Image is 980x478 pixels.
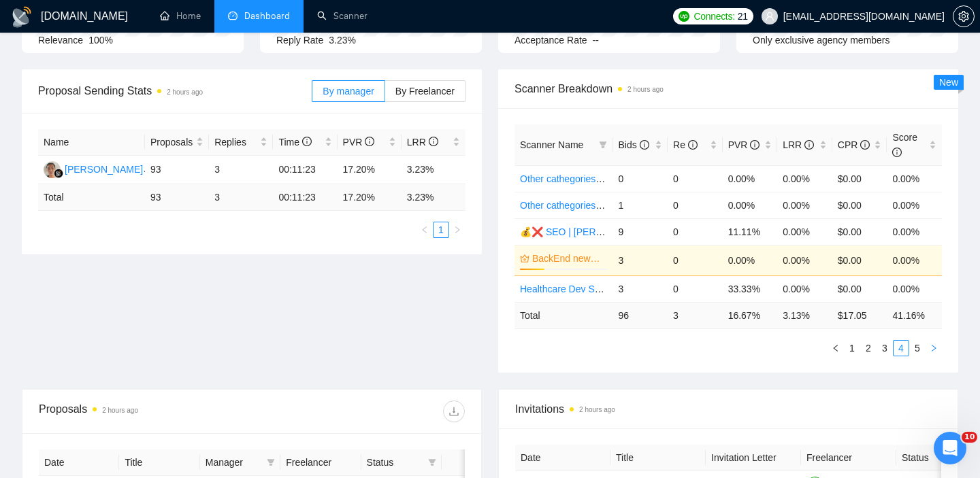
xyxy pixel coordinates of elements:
[145,156,209,184] td: 93
[276,35,323,46] span: Reply Rate
[88,35,113,46] span: 100%
[723,192,778,218] td: 0.00%
[520,139,583,150] span: Scanner Name
[278,137,311,148] span: Time
[514,80,942,97] span: Scanner Breakdown
[832,302,887,328] td: $ 17.05
[753,35,890,46] span: Only exclusive agency members
[338,156,402,184] td: 17.20%
[228,11,238,20] span: dashboard
[953,5,975,27] button: setting
[209,129,273,156] th: Replies
[688,140,698,150] span: info-circle
[844,340,860,356] li: 1
[599,141,607,149] span: filter
[939,77,958,88] span: New
[39,449,119,476] th: Date
[832,245,887,275] td: $0.00
[953,11,975,22] a: setting
[39,400,252,422] div: Proposals
[443,400,465,422] button: download
[706,445,801,471] th: Invitation Letter
[612,245,668,275] td: 3
[668,218,723,245] td: 0
[612,275,668,302] td: 3
[338,184,402,211] td: 17.20 %
[428,458,436,466] span: filter
[612,218,668,245] td: 9
[317,10,367,22] a: searchScanner
[738,9,748,24] span: 21
[267,458,275,466] span: filter
[520,173,755,184] a: Other cathegories 👩‍💼UX/UI | Artem 06/05 changed start
[887,192,942,218] td: 0.00%
[801,445,896,471] th: Freelancer
[861,341,876,356] a: 2
[679,11,689,22] img: upwork-logo.png
[693,9,734,24] span: Connects:
[453,226,461,234] span: right
[962,432,977,443] span: 10
[877,340,893,356] li: 3
[44,161,61,178] img: JS
[930,344,938,352] span: right
[953,11,974,22] span: setting
[38,82,312,99] span: Proposal Sending Stats
[887,165,942,192] td: 0.00%
[777,165,832,192] td: 0.00%
[860,340,877,356] li: 2
[365,137,374,146] span: info-circle
[520,254,529,263] span: crown
[596,135,610,155] span: filter
[150,135,193,150] span: Proposals
[777,218,832,245] td: 0.00%
[910,341,925,356] a: 5
[832,275,887,302] td: $0.00
[877,341,892,356] a: 3
[273,156,337,184] td: 00:11:23
[433,222,449,238] li: 1
[416,222,433,238] li: Previous Page
[887,245,942,275] td: 0.00%
[429,137,438,146] span: info-circle
[723,165,778,192] td: 0.00%
[723,302,778,328] td: 16.67 %
[892,132,917,158] span: Score
[777,302,832,328] td: 3.13 %
[515,400,941,417] span: Invitations
[593,35,599,46] span: --
[832,165,887,192] td: $0.00
[302,137,312,146] span: info-circle
[209,156,273,184] td: 3
[723,275,778,302] td: 33.33%
[416,222,433,238] button: left
[804,140,814,150] span: info-circle
[845,341,860,356] a: 1
[206,455,261,470] span: Manager
[612,192,668,218] td: 1
[145,129,209,156] th: Proposals
[38,184,145,211] td: Total
[723,245,778,275] td: 0.00%
[434,222,448,237] a: 1
[343,137,375,148] span: PVR
[832,218,887,245] td: $0.00
[402,156,465,184] td: 3.23%
[449,222,465,238] button: right
[892,148,902,157] span: info-circle
[750,140,759,150] span: info-circle
[102,407,138,414] time: 2 hours ago
[38,35,83,46] span: Relevance
[214,135,257,150] span: Replies
[209,184,273,211] td: 3
[425,452,439,473] span: filter
[887,302,942,328] td: 41.16 %
[610,445,706,471] th: Title
[723,218,778,245] td: 11.11%
[244,10,290,22] span: Dashboard
[894,341,909,356] a: 4
[449,222,465,238] li: Next Page
[627,86,664,93] time: 2 hours ago
[515,445,610,471] th: Date
[329,35,356,46] span: 3.23%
